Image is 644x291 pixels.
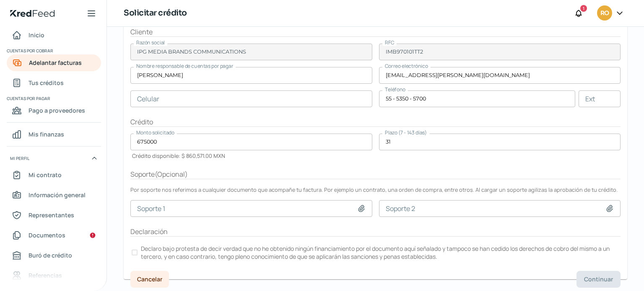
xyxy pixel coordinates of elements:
[136,62,233,70] span: Nombre responsable de cuentas por pagar
[29,30,44,40] span: Inicio
[124,7,187,19] h1: Solicitar crédito
[29,270,62,281] span: Referencias
[29,210,74,220] span: Representantes
[10,155,29,162] span: Mi perfil
[136,39,165,46] span: Razón social
[584,276,613,282] span: Continuar
[130,170,621,179] div: Soporte
[29,190,86,200] span: Información general
[7,102,101,119] a: Pago a proveedores
[130,186,621,193] div: Por soporte nos referimos a cualquier documento que acompañe tu factura. Por ejemplo un contrato,...
[29,77,64,88] span: Tus créditos
[385,86,405,93] span: Teléfono
[137,276,162,282] span: Cancelar
[7,54,101,71] a: Adelantar facturas
[7,126,101,143] a: Mis finanzas
[29,57,82,68] span: Adelantar facturas
[583,5,584,12] span: 1
[7,227,101,244] a: Documentos
[29,250,72,260] span: Buró de crédito
[385,39,394,46] span: RFC
[385,62,428,70] span: Correo electrónico
[7,187,101,203] a: Información general
[7,167,101,183] a: Mi contrato
[7,27,101,44] a: Inicio
[7,95,100,102] span: Cuentas por pagar
[600,8,609,18] span: RO
[7,207,101,224] a: Representantes
[576,271,621,288] button: Continuar
[130,27,621,37] div: Cliente
[29,230,65,240] span: Documentos
[130,227,621,237] div: Declaración
[7,247,101,264] a: Buró de crédito
[29,129,64,139] span: Mis finanzas
[130,271,169,288] button: Cancelar
[7,75,101,91] a: Tus créditos
[7,47,100,54] span: Cuentas por cobrar
[29,170,62,180] span: Mi contrato
[155,170,188,179] span: ( Opcional )
[130,150,225,160] div: Crédito disponible: $ 860,571.00 MXN
[130,117,621,127] div: Crédito
[385,129,427,136] span: Plazo (7 - 143 días)
[29,105,85,116] span: Pago a proveedores
[7,267,101,284] a: Referencias
[141,245,619,260] p: Declaro bajo protesta de decir verdad que no he obtenido ningún financiamiento por el documento a...
[136,129,174,136] span: Monto solicitado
